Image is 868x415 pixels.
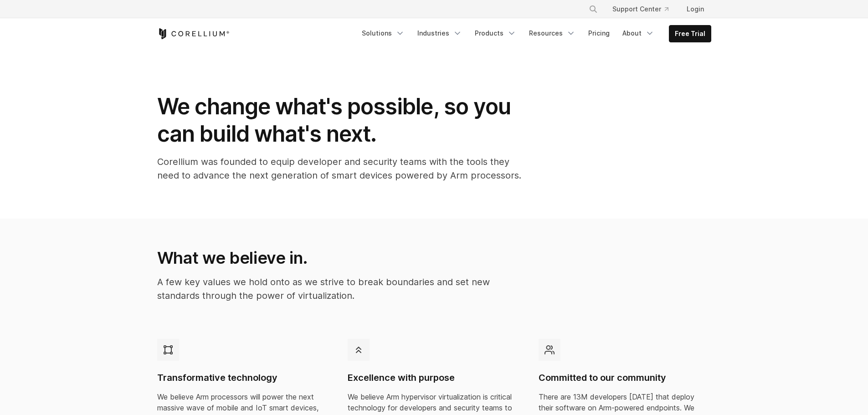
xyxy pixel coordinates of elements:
h2: What we believe in. [157,248,520,268]
a: Products [469,25,522,41]
p: A few key values we hold onto as we strive to break boundaries and set new standards through the ... [157,275,520,302]
h1: We change what's possible, so you can build what's next. [157,93,522,148]
a: Resources [524,25,581,41]
a: About [617,25,660,41]
a: Support Center [605,1,676,17]
a: Corellium Home [157,28,230,39]
h4: Committed to our community [539,372,711,384]
a: Industries [412,25,467,41]
button: Search [585,1,601,17]
p: Corellium was founded to equip developer and security teams with the tools they need to advance t... [157,155,522,182]
div: Navigation Menu [356,25,711,42]
h4: Transformative technology [157,372,330,384]
a: Login [679,1,711,17]
a: Free Trial [669,26,711,42]
a: Solutions [356,25,410,41]
a: Pricing [583,25,615,41]
h4: Excellence with purpose [348,372,520,384]
div: Navigation Menu [578,1,711,17]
